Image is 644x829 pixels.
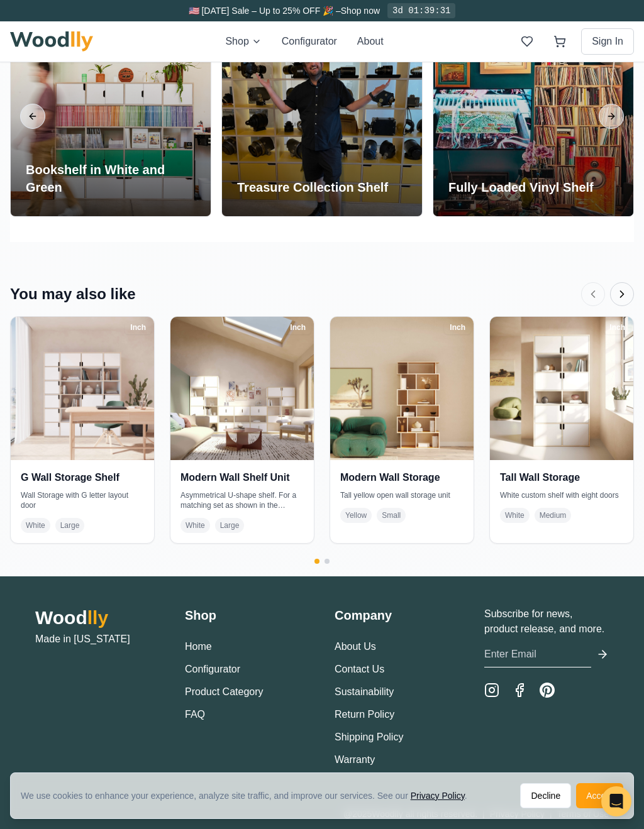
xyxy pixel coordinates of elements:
[13,320,38,345] button: Open All Doors and Drawers
[610,282,634,306] button: Next products
[185,641,212,652] a: Home
[335,732,403,742] a: Shipping Policy
[215,518,245,533] span: Large
[237,178,388,196] h3: Treasure Collection Shelf
[484,607,609,637] p: Subscribe for news, product release, and more.
[322,391,517,402] div: Height
[180,518,210,533] span: White
[13,288,37,314] img: Gallery
[21,490,144,510] p: Wall Storage with G letter layout door
[512,683,527,698] a: Facebook
[576,783,623,808] button: Accept
[330,317,474,460] img: Modern Wall Storage
[26,161,196,196] h3: Bookshelf in White and Green
[335,709,394,720] a: Return Policy
[314,559,319,564] button: Go to page 1
[581,28,634,55] button: Sign In
[125,321,152,334] div: Inch
[94,391,289,402] div: Width
[357,34,384,49] button: About
[170,317,314,460] img: Modern Wall Shelf Unit
[284,321,311,334] div: Inch
[13,351,38,376] button: Show Dimensions
[601,786,631,816] div: Open Intercom Messenger
[180,470,304,485] h4: Modern Wall Shelf Unit
[500,470,623,485] h4: Tall Wall Storage
[340,490,464,500] p: Tall yellow open wall storage unit
[180,490,304,510] p: Asymmetrical U-shape shelf. For a matching set as shown in the picture, purchase all three units.
[269,405,289,418] span: 72 "
[497,405,517,418] span: 93 "
[35,632,160,647] p: Made in [US_STATE]
[520,783,571,808] button: Decline
[540,683,555,698] a: Pinterest
[21,518,50,533] span: White
[143,18,186,37] button: 25% off
[185,662,240,677] button: Configurator
[10,284,136,304] h3: You may also like
[21,470,144,485] h4: G Wall Storage Shelf
[500,490,623,500] p: White custom shelf with eight doors
[484,642,591,667] input: Enter Email
[335,686,394,697] a: Sustainability
[553,413,629,439] button: 11"
[448,178,594,196] h3: Fully Loaded Vinyl Shelf
[322,405,351,418] span: Height
[282,34,337,49] button: Configurator
[10,31,93,52] img: Woodlly
[87,607,108,628] span: lly
[325,559,330,564] button: Go to page 2
[11,317,154,460] img: G Wall Storage Shelf
[13,288,38,314] button: View Gallery
[335,607,459,624] h3: Company
[484,683,499,698] a: Instagram
[335,754,375,765] a: Warranty
[377,508,406,523] span: Small
[189,6,341,16] span: 🇺🇸 [DATE] Sale – Up to 25% OFF 🎉 –
[335,641,376,652] a: About Us
[185,709,205,720] a: FAQ
[444,321,471,334] div: Inch
[387,3,455,18] div: 3d 01:39:31
[35,607,160,629] h2: Wood
[604,321,631,334] div: Inch
[581,282,605,306] button: Previous products
[55,518,85,533] span: Large
[23,18,43,38] button: Toggle price visibility
[340,508,372,523] span: Yellow
[490,317,633,460] img: Tall Wall Storage
[94,405,120,418] span: Width
[191,21,265,34] button: Pick Your Discount
[21,789,477,802] div: We use cookies to enhance your experience, analyze site traffic, and improve our services. See our .
[185,607,309,624] h3: Shop
[185,686,264,697] a: Product Category
[500,508,530,523] span: White
[411,791,465,801] a: Privacy Policy
[335,664,384,674] a: Contact Us
[340,470,464,485] h4: Modern Wall Storage
[341,6,380,16] a: Shop now
[225,34,261,49] button: Shop
[535,508,572,523] span: Medium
